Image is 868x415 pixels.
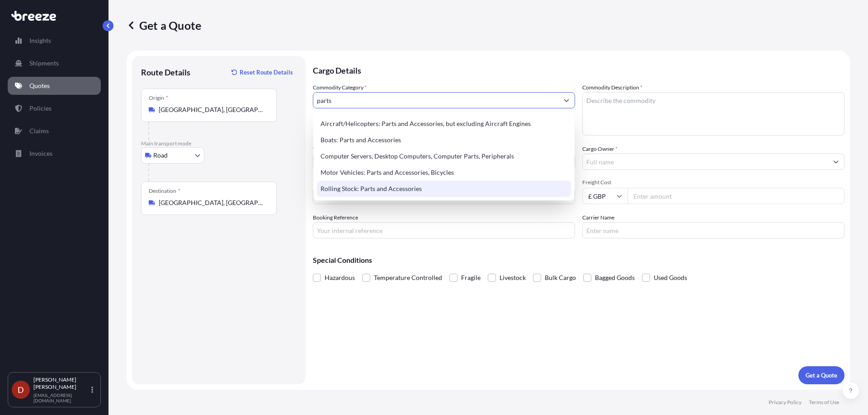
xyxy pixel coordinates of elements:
[317,164,571,181] div: Motor Vehicles: Parts and Accessories, Bicycles
[313,213,358,222] label: Booking Reference
[149,94,168,102] div: Origin
[583,154,828,170] input: Full name
[500,271,526,284] span: Livestock
[582,222,844,238] input: Enter name
[313,83,367,92] label: Commodity Category
[29,149,52,158] p: Invoices
[18,385,24,394] span: D
[313,179,340,188] span: Load Type
[317,148,571,164] div: Computer Servers, Desktop Computers, Computer Parts, Peripherals
[317,181,571,197] div: Rolling Stock: Parts and Accessories
[29,59,59,68] p: Shipments
[127,18,201,33] p: Get a Quote
[153,151,168,160] span: Road
[313,222,575,238] input: Your internal reference
[558,92,575,108] button: Show suggestions
[325,271,355,284] span: Hazardous
[582,213,614,222] label: Carrier Name
[141,140,297,147] p: Main transport mode
[374,271,442,284] span: Temperature Controlled
[33,376,90,391] p: [PERSON_NAME] [PERSON_NAME]
[149,187,180,195] div: Destination
[317,132,571,148] div: Boats: Parts and Accessories
[545,271,576,284] span: Bulk Cargo
[313,256,844,264] p: Special Conditions
[33,392,90,403] p: [EMAIL_ADDRESS][DOMAIN_NAME]
[313,145,575,152] span: Commodity Value
[29,104,52,113] p: Policies
[141,67,190,78] p: Route Details
[654,271,687,284] span: Used Goods
[313,56,844,83] p: Cargo Details
[595,271,635,284] span: Bagged Goods
[317,116,571,197] div: Suggestions
[29,81,50,90] p: Quotes
[29,126,49,135] p: Claims
[627,188,844,204] input: Enter amount
[809,399,839,406] p: Terms of Use
[582,83,642,92] label: Commodity Description
[461,271,481,284] span: Fragile
[313,92,558,108] input: Select a commodity type
[159,105,265,114] input: Origin
[582,179,844,186] span: Freight Cost
[240,68,293,77] p: Reset Route Details
[29,36,51,45] p: Insights
[141,147,204,163] button: Select transport
[806,371,837,380] p: Get a Quote
[317,116,571,132] div: Aircraft/Helicopters: Parts and Accessories, but excluding Aircraft Engines
[582,145,618,154] label: Cargo Owner
[159,198,265,207] input: Destination
[828,154,844,170] button: Show suggestions
[769,399,802,406] p: Privacy Policy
